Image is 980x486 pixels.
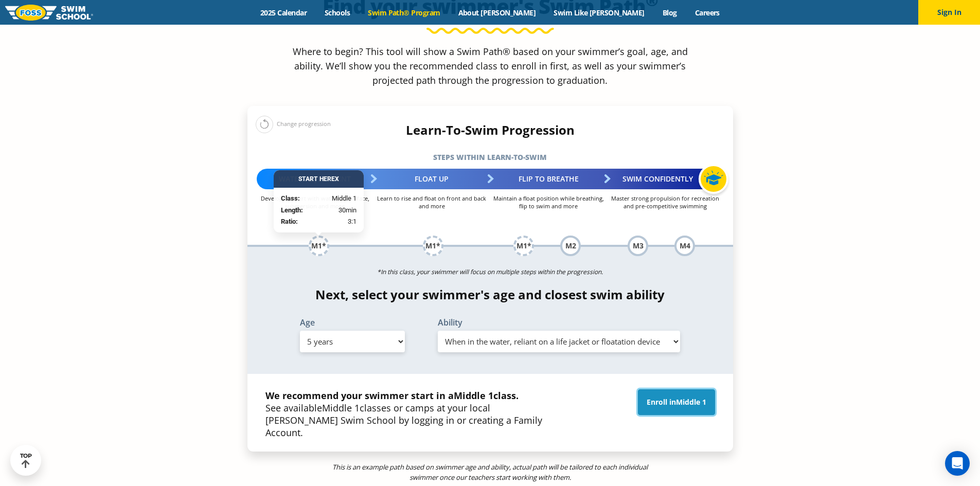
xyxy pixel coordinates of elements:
[20,453,32,469] div: TOP
[281,194,300,202] strong: Class:
[300,318,405,327] label: Age
[454,389,493,402] span: Middle 1
[338,205,357,215] span: 30min
[247,150,733,165] h5: Steps within Learn-to-Swim
[686,8,728,17] a: Careers
[373,169,490,189] div: Float Up
[281,218,298,225] strong: Ratio:
[545,8,654,17] a: Swim Like [PERSON_NAME]
[373,194,490,210] p: Learn to rise and float on front and back and more
[490,169,607,189] div: Flip to Breathe
[560,236,581,256] div: M2
[257,194,373,210] p: Develop comfort with water on the face, submersion and more
[335,175,339,183] span: X
[449,8,545,17] a: About [PERSON_NAME]
[265,389,519,402] strong: We recommend your swimmer start in a class.
[252,8,316,17] a: 2025 Calendar
[676,397,706,407] span: Middle 1
[653,8,686,17] a: Blog
[438,318,681,327] label: Ability
[607,169,724,189] div: Swim Confidently
[247,287,733,302] h4: Next, select your swimmer's age and closest swim ability
[281,206,303,213] strong: Length:
[265,389,562,439] p: See available classes or camps at your local [PERSON_NAME] Swim School by logging in or creating ...
[257,169,373,189] div: Water Adjustment
[247,265,733,279] p: *In this class, your swimmer will focus on multiple steps within the progression.
[945,451,970,476] div: Open Intercom Messenger
[332,193,357,204] span: Middle 1
[5,5,93,21] img: FOSS Swim School Logo
[289,44,692,87] p: Where to begin? This tool will show a Swim Path® based on your swimmer’s goal, age, and ability. ...
[330,462,650,482] p: This is an example path based on swimmer age and ability, actual path will be tailored to each in...
[348,217,357,227] span: 3:1
[322,402,360,414] span: Middle 1
[256,115,331,133] div: Change progression
[316,8,359,17] a: Schools
[638,389,715,415] a: Enroll inMiddle 1
[490,194,607,210] p: Maintain a float position while breathing, flip to swim and more
[674,236,695,256] div: M4
[274,170,364,188] div: Start Here
[359,8,449,17] a: Swim Path® Program
[628,236,648,256] div: M3
[247,123,733,137] h4: Learn-To-Swim Progression
[607,194,724,210] p: Master strong propulsion for recreation and pre-competitive swimming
